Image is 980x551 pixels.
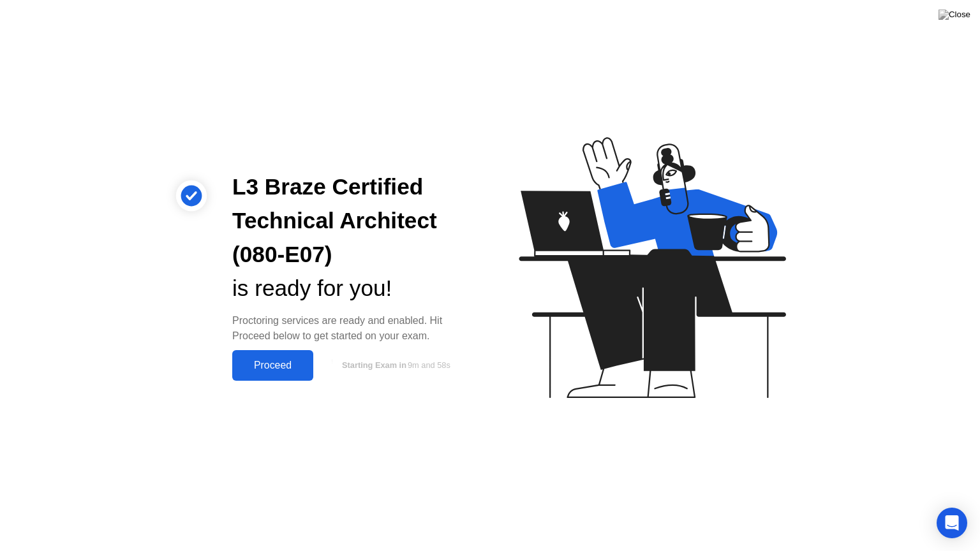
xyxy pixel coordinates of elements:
span: 9m and 58s [408,360,450,370]
img: Close [939,10,970,20]
button: Starting Exam in9m and 58s [320,353,470,378]
div: L3 Braze Certified Technical Architect (080-E07) [232,170,470,271]
div: Open Intercom Messenger [937,508,967,538]
div: Proceed [236,360,309,371]
div: is ready for you! [232,272,470,305]
div: Proctoring services are ready and enabled. Hit Proceed below to get started on your exam. [232,313,470,344]
button: Proceed [232,350,313,381]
